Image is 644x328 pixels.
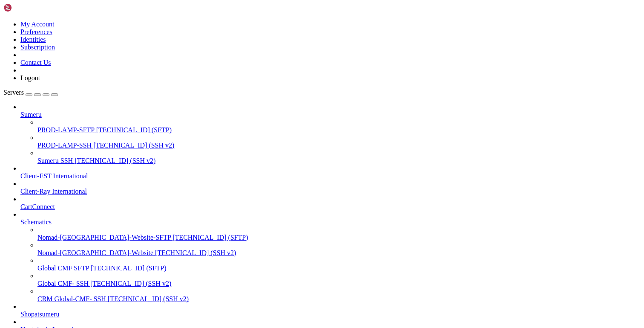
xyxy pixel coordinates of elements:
[20,203,641,211] a: CartConnect
[37,234,171,241] span: Nomad-[GEOGRAPHIC_DATA]-Website-SFTP
[20,28,52,35] a: Preferences
[37,287,641,303] li: CRM Global-CMF- SSH [TECHNICAL_ID] (SSH v2)
[20,311,641,318] a: Shopatsumeru
[37,157,641,165] a: Sumeru SSH [TECHNICAL_ID] (SSH v2)
[37,280,641,287] a: Global CMF- SSH [TECHNICAL_ID] (SSH v2)
[20,36,46,43] a: Identities
[37,264,89,272] span: Global CMF SFTP
[20,180,641,195] li: Client-Ray International
[108,295,189,302] span: [TECHNICAL_ID] (SSH v2)
[37,241,641,257] li: Nomad-[GEOGRAPHIC_DATA]-Website [TECHNICAL_ID] (SSH v2)
[20,172,88,180] span: Client-EST International
[37,249,641,257] a: Nomad-[GEOGRAPHIC_DATA]-Website [TECHNICAL_ID] (SSH v2)
[20,59,51,66] a: Contact Us
[20,195,641,211] li: CartConnect
[93,142,174,149] span: [TECHNICAL_ID] (SSH v2)
[37,234,641,241] a: Nomad-[GEOGRAPHIC_DATA]-Website-SFTP [TECHNICAL_ID] (SFTP)
[20,103,641,165] li: Sumeru
[20,165,641,180] li: Client-EST International
[37,272,641,287] li: Global CMF- SSH [TECHNICAL_ID] (SSH v2)
[20,111,641,119] a: Sumeru
[20,20,55,28] a: My Account
[20,188,87,195] span: Client-Ray International
[37,126,95,134] span: PROD-LAMP-SFTP
[90,280,171,287] span: [TECHNICAL_ID] (SSH v2)
[37,149,641,165] li: Sumeru SSH [TECHNICAL_ID] (SSH v2)
[3,89,58,96] a: Servers
[3,89,24,96] span: Servers
[37,295,641,303] a: CRM Global-CMF- SSH [TECHNICAL_ID] (SSH v2)
[37,264,641,272] a: Global CMF SFTP [TECHNICAL_ID] (SFTP)
[20,172,641,180] a: Client-EST International
[37,295,106,302] span: CRM Global-CMF- SSH
[20,218,52,226] span: Schematics
[37,142,641,149] a: PROD-LAMP-SSH [TECHNICAL_ID] (SSH v2)
[20,188,641,195] a: Client-Ray International
[37,249,153,256] span: Nomad-[GEOGRAPHIC_DATA]-Website
[37,119,641,134] li: PROD-LAMP-SFTP [TECHNICAL_ID] (SFTP)
[20,44,55,51] a: Subscription
[20,203,55,210] span: CartConnect
[75,157,155,164] span: [TECHNICAL_ID] (SSH v2)
[20,218,641,226] a: Schematics
[20,303,641,318] li: Shopatsumeru
[172,234,248,241] span: [TECHNICAL_ID] (SFTP)
[37,142,92,149] span: PROD-LAMP-SSH
[20,311,60,318] span: Shopatsumeru
[91,264,166,272] span: [TECHNICAL_ID] (SFTP)
[37,126,641,134] a: PROD-LAMP-SFTP [TECHNICAL_ID] (SFTP)
[3,3,52,12] img: Shellngn
[37,157,73,164] span: Sumeru SSH
[37,226,641,241] li: Nomad-[GEOGRAPHIC_DATA]-Website-SFTP [TECHNICAL_ID] (SFTP)
[37,134,641,149] li: PROD-LAMP-SSH [TECHNICAL_ID] (SSH v2)
[155,249,236,256] span: [TECHNICAL_ID] (SSH v2)
[20,211,641,303] li: Schematics
[37,257,641,272] li: Global CMF SFTP [TECHNICAL_ID] (SFTP)
[20,74,40,81] a: Logout
[20,111,42,118] span: Sumeru
[96,126,172,134] span: [TECHNICAL_ID] (SFTP)
[37,280,89,287] span: Global CMF- SSH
